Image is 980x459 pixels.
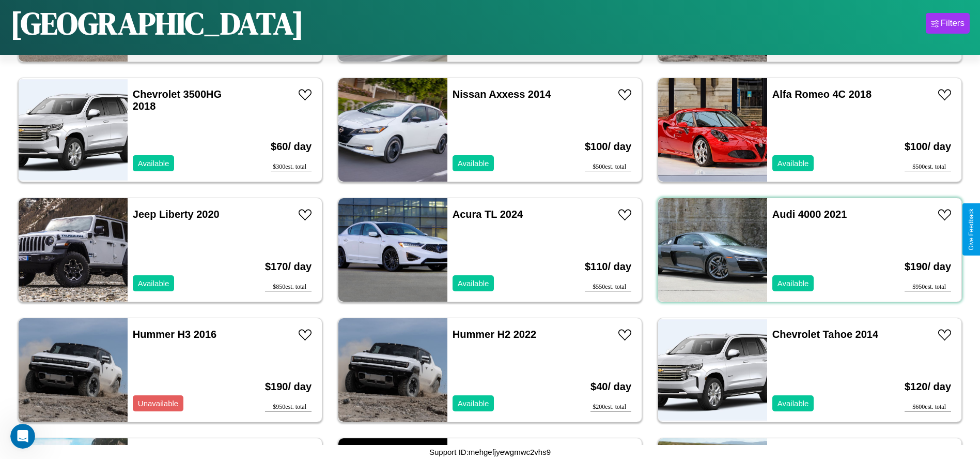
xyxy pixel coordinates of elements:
p: Unavailable [138,396,178,410]
a: Alfa Romeo 4C 2018 [772,88,872,100]
div: $ 300 est. total [271,163,312,171]
a: Jeep Liberty 2020 [133,209,220,220]
h3: $ 190 / day [905,250,951,283]
a: Chevrolet Tahoe 2014 [772,329,878,340]
p: Available [458,396,489,410]
div: $ 600 est. total [905,403,951,411]
p: Available [458,156,489,170]
h3: $ 170 / day [265,250,312,283]
h3: $ 190 / day [265,371,312,403]
button: Filters [926,13,970,34]
a: Chevrolet 3500HG 2018 [133,88,222,112]
h3: $ 100 / day [585,130,631,163]
a: Audi 4000 2021 [772,209,847,220]
a: Acura TL 2024 [453,209,523,220]
div: $ 950 est. total [265,403,312,411]
h3: $ 110 / day [585,250,631,283]
p: Available [777,396,809,410]
div: $ 850 est. total [265,283,312,291]
p: Available [138,156,169,170]
div: Give Feedback [968,209,975,250]
a: Hummer H3 2016 [133,329,216,340]
div: $ 550 est. total [585,283,631,291]
p: Available [777,276,809,290]
h3: $ 40 / day [590,371,631,403]
div: $ 200 est. total [590,403,631,411]
p: Available [777,156,809,170]
a: Hummer H2 2022 [453,329,536,340]
div: $ 950 est. total [905,283,951,291]
h3: $ 120 / day [905,371,951,403]
a: Nissan Axxess 2014 [453,88,551,100]
div: $ 500 est. total [585,163,631,171]
h3: $ 100 / day [905,130,951,163]
div: Filters [941,18,965,28]
div: $ 500 est. total [905,163,951,171]
h3: $ 60 / day [271,130,312,163]
iframe: Intercom live chat [10,424,35,449]
p: Available [138,276,169,290]
p: Available [458,276,489,290]
h1: [GEOGRAPHIC_DATA] [10,2,304,45]
p: Support ID: mehgefjyewgmwc2vhs9 [429,445,551,459]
